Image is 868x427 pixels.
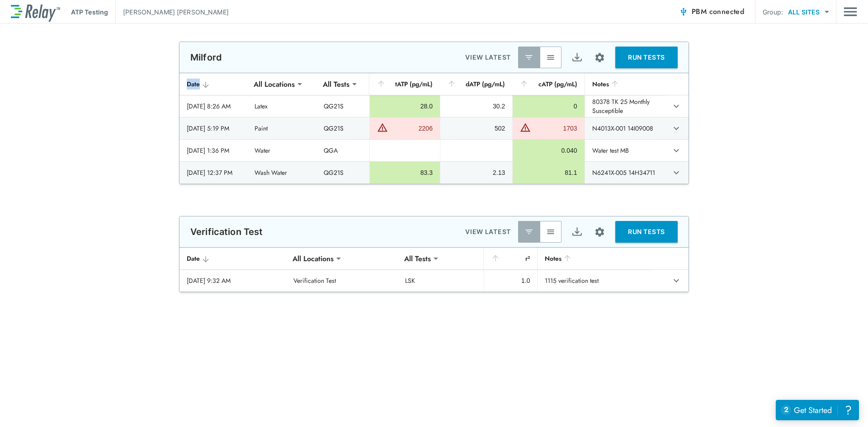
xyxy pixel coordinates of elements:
img: Connected Icon [679,7,688,16]
div: Notes [545,253,645,264]
div: dATP (pg/mL) [447,79,505,89]
div: 2206 [390,124,433,133]
div: 1.0 [491,276,530,285]
td: QG21S [316,162,369,183]
div: 502 [448,124,505,133]
table: sticky table [179,248,689,292]
td: Verification Test [286,270,398,291]
img: Drawer Icon [844,3,857,20]
td: N4013X-001 14I09008 [585,117,666,139]
img: View All [546,227,555,236]
div: 30.2 [448,102,505,111]
button: Site setup [588,220,612,244]
div: 81.1 [520,168,577,177]
p: ATP Testing [71,7,108,17]
button: expand row [669,99,684,114]
div: cATP (pg/mL) [519,79,577,89]
div: [DATE] 5:19 PM [187,124,240,133]
span: connected [709,6,745,17]
button: expand row [669,143,684,158]
table: sticky table [179,73,689,184]
p: Milford [190,52,222,63]
div: All Locations [247,75,301,93]
td: QG21S [316,117,369,139]
img: Latest [524,227,533,236]
button: Main menu [844,3,857,20]
button: RUN TESTS [615,47,678,68]
div: r² [491,253,530,264]
button: Site setup [588,46,612,70]
img: Warning [377,122,388,133]
div: Notes [592,79,659,89]
p: Verification Test [190,226,263,237]
div: 83.3 [377,168,433,177]
img: View All [546,53,555,62]
td: 80378 TK 25 Monthly Susceptible [585,95,666,117]
button: expand row [669,165,684,180]
div: All Tests [398,249,437,267]
td: Water [247,140,316,161]
td: Paint [247,117,316,139]
div: tATP (pg/mL) [377,79,433,89]
iframe: Resource center [776,400,859,420]
div: 0 [520,102,577,111]
div: All Locations [286,249,340,267]
div: 0.040 [520,146,577,155]
button: PBM connected [675,3,748,21]
img: Settings Icon [594,52,605,63]
span: PBM [692,5,744,18]
p: [PERSON_NAME] [PERSON_NAME] [123,7,229,17]
td: 1115 verification test [537,270,652,291]
td: Latex [247,95,316,117]
div: [DATE] 1:36 PM [187,146,240,155]
img: Settings Icon [594,226,605,238]
div: 1703 [533,124,577,133]
div: [DATE] 12:37 PM [187,168,240,177]
button: expand row [669,121,684,136]
button: Export [566,221,588,243]
button: Export [566,47,588,68]
td: Water test MB [585,140,666,161]
img: Warning [520,122,531,133]
img: Latest [524,53,533,62]
button: expand row [669,273,684,288]
td: QGA [316,140,369,161]
button: RUN TESTS [615,221,678,243]
div: [DATE] 9:32 AM [187,276,279,285]
p: Group: [763,7,783,17]
img: Export Icon [571,52,583,63]
div: 28.0 [377,102,433,111]
p: VIEW LATEST [465,226,511,237]
td: Wash Water [247,162,316,183]
td: LSK [398,270,484,291]
td: N6241X-005 14H34711 [585,162,666,183]
div: 2.13 [448,168,505,177]
p: VIEW LATEST [465,52,511,63]
div: All Tests [316,75,356,93]
img: LuminUltra Relay [11,2,60,22]
div: [DATE] 8:26 AM [187,102,240,111]
td: QG21S [316,95,369,117]
th: Date [179,248,286,270]
th: Date [179,73,247,95]
img: Export Icon [571,226,583,238]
